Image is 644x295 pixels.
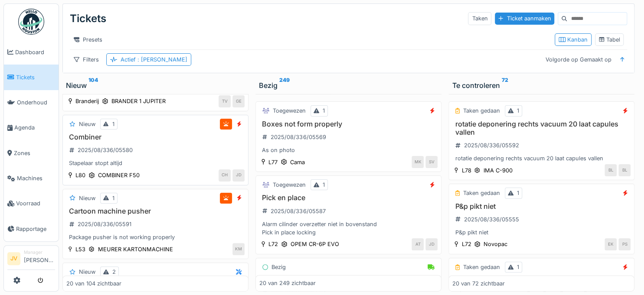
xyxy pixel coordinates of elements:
div: Taken gedaan [463,189,500,197]
span: Dashboard [15,48,55,56]
a: Zones [4,140,59,165]
div: Tickets [70,7,106,30]
div: MEURER KARTONMACHINE [98,245,173,253]
div: 2025/08/336/05592 [464,141,519,149]
div: BL [618,164,631,176]
div: 1 [112,120,114,128]
h3: Combiner [66,133,245,141]
h3: rotatie deponering rechts vacuum 20 laat capules vallen [452,120,631,136]
div: Presets [70,33,106,46]
span: Onderhoud [17,98,55,107]
span: Machines [17,174,55,182]
sup: 72 [501,80,508,91]
h3: P&p pikt niet [452,202,631,211]
div: JD [425,238,438,250]
div: Toegewezen [273,181,306,189]
a: Dashboard [4,39,59,65]
a: Agenda [4,115,59,140]
div: GE [232,95,245,107]
div: SV [425,156,438,168]
span: Zones [14,149,55,157]
img: Badge_color-CXgf-gQk.svg [18,9,44,35]
div: 2025/08/336/05591 [78,220,131,228]
div: Branderij [75,97,99,105]
div: Toegewezen [273,107,306,115]
span: Tickets [16,73,55,81]
span: Agenda [14,123,55,132]
div: rotatie deponering rechts vacuum 20 laat capules vallen [452,154,631,162]
div: Cama [290,158,305,166]
div: PS [618,238,631,250]
a: Voorraad [4,191,59,216]
div: Manager [24,249,55,256]
span: Rapportage [16,225,55,233]
div: BL [605,164,617,176]
div: EK [605,238,617,250]
sup: 104 [88,80,98,91]
div: Taken gedaan [463,263,500,271]
div: KM [232,243,245,255]
li: [PERSON_NAME] [24,249,55,268]
div: 2025/08/336/05569 [271,133,326,141]
div: L77 [268,158,278,166]
div: Nieuw [79,268,95,276]
div: Novopac [484,240,507,248]
span: Voorraad [16,199,55,207]
h3: Cartoon machine pusher [66,207,245,215]
div: Kanban [559,36,588,44]
div: Nieuw [66,80,245,91]
div: 2 [112,268,116,276]
div: 1 [517,107,519,115]
div: Filters [70,53,103,66]
div: COMBINER F50 [98,171,140,179]
a: Machines [4,165,59,191]
a: Tickets [4,65,59,90]
div: Alarm cilinder overzetter niet in bovenstand Pick in place locking [259,220,438,237]
div: TV [219,95,231,107]
div: Bezig [259,80,438,91]
div: Actief [121,55,187,64]
div: L72 [461,240,471,248]
div: MK [412,156,424,168]
div: L72 [268,240,278,248]
div: 1 [517,189,519,197]
div: Nieuw [79,120,95,128]
div: 2025/08/336/05555 [464,215,519,224]
div: 20 van 72 zichtbaar [452,279,505,288]
div: AT [412,238,424,250]
div: OPEM CR-6P EVO [291,240,339,248]
div: 2025/08/336/05587 [271,207,325,215]
div: 20 van 249 zichtbaar [259,279,316,288]
div: Taken [468,12,491,25]
div: 2025/08/336/05580 [78,146,133,154]
div: BRANDER 1 JUPITER [111,97,166,105]
div: As on photo [259,146,438,154]
div: P&p pikt niet [452,228,631,237]
div: Taken gedaan [463,107,500,115]
div: Package pusher is not working properly [66,233,245,241]
div: Bezig [271,263,286,271]
div: Te controleren [452,80,631,91]
div: 20 van 104 zichtbaar [66,279,121,288]
div: L78 [461,166,471,175]
h3: Pick en place [259,194,438,202]
div: 1 [323,107,325,115]
div: 1 [112,194,114,202]
div: 1 [323,181,325,189]
div: Volgorde op Gemaakt op [542,53,615,66]
h3: Boxes not form properly [259,120,438,128]
div: JD [232,169,245,182]
a: JV Manager[PERSON_NAME] [7,249,55,270]
sup: 249 [279,80,290,91]
div: Stapelaar stopt altijd [66,159,245,167]
div: Tabel [599,36,620,44]
div: Nieuw [79,194,95,202]
div: Ticket aanmaken [495,13,554,24]
div: L53 [75,245,85,253]
div: CH [219,169,231,182]
div: 1 [517,263,519,271]
a: Rapportage [4,216,59,241]
a: Onderhoud [4,90,59,115]
div: L80 [75,171,85,179]
div: IMA C-900 [484,166,513,175]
